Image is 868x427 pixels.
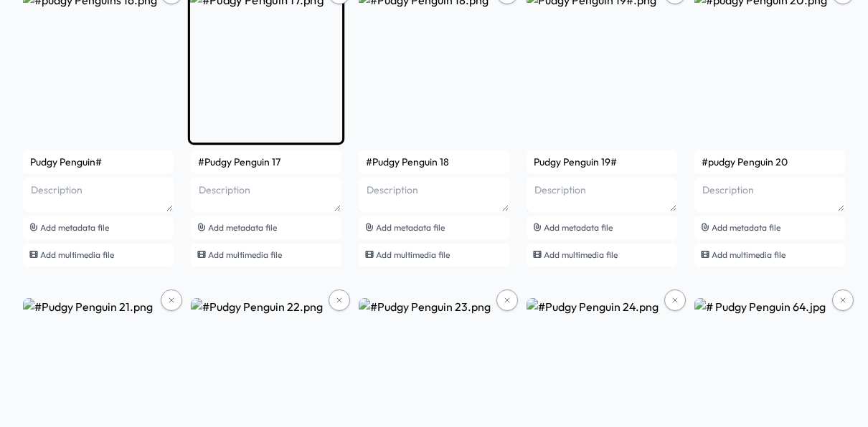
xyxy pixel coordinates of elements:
[359,150,509,173] input: Name (#Pudgy Penguin 18)
[712,222,780,233] span: Add metadata file
[208,249,282,260] span: Add multimedia file
[191,150,341,173] input: Name (#Pudgy Penguin 17)
[376,249,450,260] span: Add multimedia file
[712,249,786,260] span: Add multimedia file
[40,222,109,233] span: Add metadata file
[544,222,613,233] span: Add metadata file
[544,249,618,260] span: Add multimedia file
[23,150,174,173] input: Name (#pudgy Penguins 16)
[694,150,845,173] input: Name (#pudgy Penguin 20)
[208,222,277,233] span: Add metadata file
[40,249,114,260] span: Add multimedia file
[376,222,445,233] span: Add metadata file
[527,150,677,173] input: Name (Pudgy Penguin 19#)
